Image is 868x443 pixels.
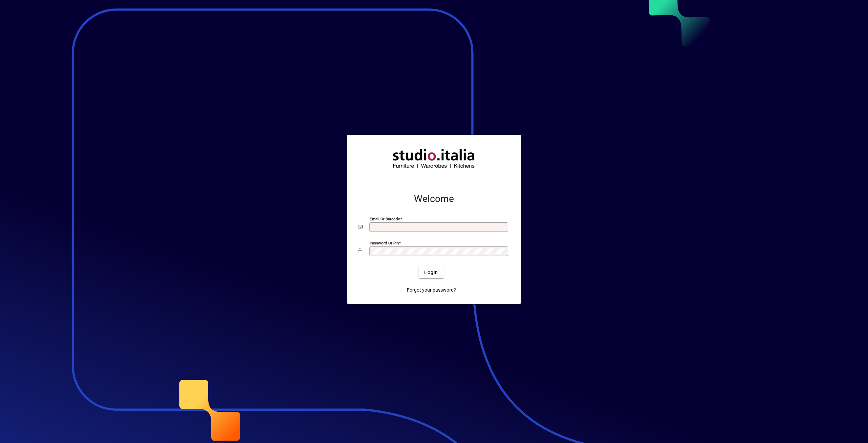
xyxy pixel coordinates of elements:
mat-label: Email or Barcode [370,217,400,221]
mat-label: Password or Pin [370,241,399,245]
span: Login [424,269,438,276]
button: Login [419,266,443,278]
a: Forgot your password? [404,284,459,296]
span: Forgot your password? [407,287,456,294]
h2: Welcome [358,193,510,205]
